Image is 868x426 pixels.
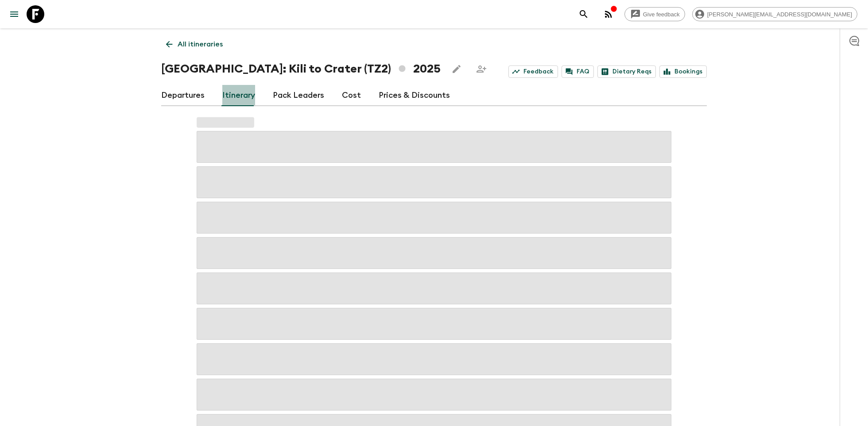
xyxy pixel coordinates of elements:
div: [PERSON_NAME][EMAIL_ADDRESS][DOMAIN_NAME] [692,7,857,21]
a: Feedback [508,65,558,78]
a: Cost [342,85,361,106]
span: [PERSON_NAME][EMAIL_ADDRESS][DOMAIN_NAME] [702,11,857,18]
button: search adventures [575,5,593,23]
span: Give feedback [638,11,685,18]
a: FAQ [562,65,594,78]
button: Edit this itinerary [448,60,465,78]
a: Prices & Discounts [379,85,450,106]
a: Departures [161,85,205,106]
button: menu [5,5,23,23]
a: Dietary Reqs [597,65,656,78]
p: All itineraries [178,39,223,50]
a: All itineraries [161,35,228,53]
a: Bookings [659,65,707,78]
a: Itinerary [222,85,255,106]
h1: [GEOGRAPHIC_DATA]: Kili to Crater (TZ2) 2025 [161,60,441,78]
a: Give feedback [624,7,685,21]
span: Share this itinerary [473,60,490,78]
a: Pack Leaders [273,85,324,106]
